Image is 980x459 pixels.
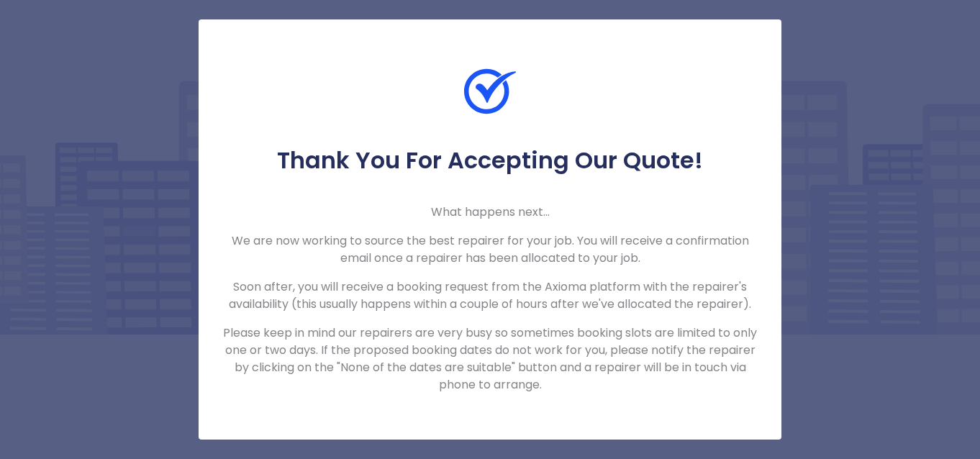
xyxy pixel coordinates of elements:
[222,146,758,175] h5: Thank You For Accepting Our Quote!
[222,204,758,221] p: What happens next...
[222,232,758,267] p: We are now working to source the best repairer for your job. You will receive a confirmation emai...
[222,324,758,394] p: Please keep in mind our repairers are very busy so sometimes booking slots are limited to only on...
[464,65,516,117] img: Check
[222,278,758,313] p: Soon after, you will receive a booking request from the Axioma platform with the repairer's avail...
